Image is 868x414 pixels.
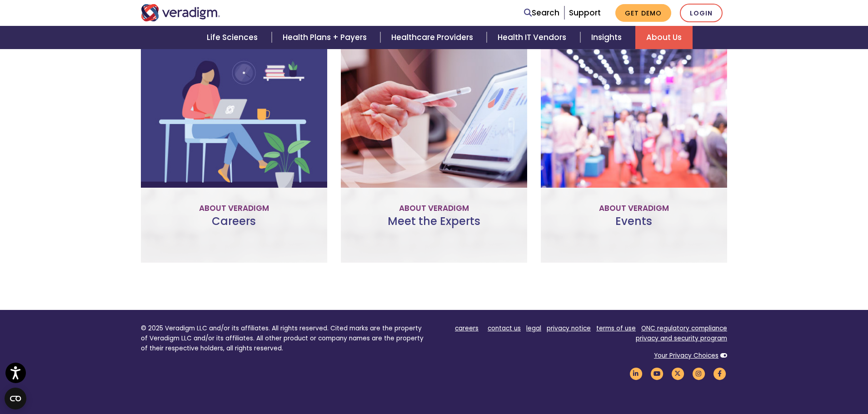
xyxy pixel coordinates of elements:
a: Life Sciences [196,26,271,49]
a: Healthcare Providers [380,26,487,49]
h3: Careers [148,215,320,241]
a: Login [680,4,723,22]
a: Search [524,7,559,19]
a: privacy and security program [636,334,727,343]
a: privacy notice [547,324,591,333]
a: Veradigm YouTube Link [649,369,664,378]
h3: Events [548,215,720,241]
a: legal [526,324,541,333]
a: ONC regulatory compliance [641,324,727,333]
a: Veradigm Twitter Link [670,369,685,378]
img: Veradigm logo [141,4,220,21]
a: Health Plans + Payers [272,26,380,49]
a: Veradigm LinkedIn Link [628,369,644,378]
a: Get Demo [615,4,671,22]
p: About Veradigm [548,202,720,214]
a: careers [455,324,479,333]
a: terms of use [596,324,636,333]
iframe: Drift Chat Widget [693,349,857,403]
a: Veradigm Instagram Link [691,369,706,378]
a: contact us [488,324,521,333]
a: Health IT Vendors [487,26,580,49]
p: About Veradigm [148,202,320,214]
p: © 2025 Veradigm LLC and/or its affiliates. All rights reserved. Cited marks are the property of V... [141,324,427,353]
a: Insights [580,26,635,49]
h3: Meet the Experts [348,215,520,241]
a: Support [569,7,601,18]
button: Open CMP widget [5,388,26,409]
p: About Veradigm [348,202,520,214]
a: About Us [635,26,693,49]
a: Your Privacy Choices [654,351,718,360]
